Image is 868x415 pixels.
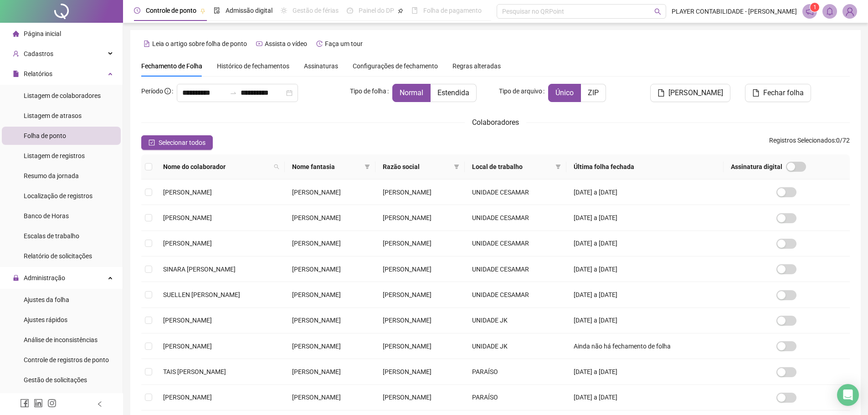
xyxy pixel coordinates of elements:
span: 1 [813,4,817,10]
sup: 1 [810,3,819,12]
span: bell [826,7,834,15]
span: linkedin [34,399,43,408]
span: history [316,41,323,47]
span: Colaboradores [472,118,519,127]
span: : 0 / 72 [769,135,850,150]
span: Administração [24,274,65,282]
span: filter [365,164,370,169]
td: [PERSON_NAME] [285,359,376,384]
span: file-text [144,41,150,47]
span: Assista o vídeo [265,40,307,47]
span: swap-right [230,89,237,97]
span: file-done [214,7,220,14]
span: Faça um tour [325,40,363,47]
span: Cadastros [24,50,53,57]
td: [PERSON_NAME] [285,385,376,410]
span: Relatórios [24,70,52,77]
span: file [657,89,665,97]
span: Gestão de solicitações [24,376,87,384]
span: file [13,71,19,77]
span: youtube [256,41,262,47]
span: PLAYER CONTABILIDADE - [PERSON_NAME] [672,6,797,16]
td: [DATE] a [DATE] [566,256,724,282]
span: pushpin [200,8,205,14]
span: SINARA [PERSON_NAME] [163,266,236,273]
span: user-add [13,51,19,57]
td: [PERSON_NAME] [375,179,464,205]
span: Selecionar todos [159,138,205,148]
td: UNIDADE JK [465,333,567,359]
td: [DATE] a [DATE] [566,359,724,384]
span: Estendida [437,88,469,97]
button: Selecionar todos [141,135,213,150]
span: search [654,8,661,15]
span: Local de trabalho [472,162,552,172]
td: [PERSON_NAME] [285,231,376,256]
span: Nome fantasia [292,162,361,172]
td: [PERSON_NAME] [375,333,464,359]
span: Relatório de solicitações [24,252,92,260]
span: Regras alteradas [452,63,501,69]
span: book [411,7,418,14]
span: Listagem de colaboradores [24,92,101,99]
span: Página inicial [24,30,61,37]
span: Razão social [383,162,450,172]
span: Resumo da jornada [24,172,79,179]
span: Único [555,88,574,97]
button: [PERSON_NAME] [650,84,730,102]
span: pushpin [398,8,403,14]
span: search [272,160,281,174]
td: [PERSON_NAME] [285,179,376,205]
span: [PERSON_NAME] [163,343,212,350]
td: [PERSON_NAME] [285,333,376,359]
span: [PERSON_NAME] [163,189,212,196]
span: Listagem de atrasos [24,112,82,119]
span: Listagem de registros [24,152,85,159]
span: Gestão de férias [293,7,339,14]
td: [PERSON_NAME] [375,308,464,333]
button: Fechar folha [745,84,811,102]
span: Configurações de fechamento [353,63,438,69]
td: UNIDADE CESAMAR [465,231,567,256]
span: Histórico de fechamentos [217,62,289,70]
span: Período [141,87,163,95]
span: filter [452,160,461,174]
span: Folha de ponto [24,132,66,139]
td: [DATE] a [DATE] [566,205,724,231]
span: Escalas de trabalho [24,232,79,240]
span: ZIP [588,88,599,97]
td: [DATE] a [DATE] [566,308,724,333]
span: dashboard [347,7,353,14]
span: Registros Selecionados [769,137,835,144]
span: search [274,164,279,169]
td: [PERSON_NAME] [375,231,464,256]
span: notification [806,7,814,15]
span: filter [554,160,563,174]
span: Tipo de folha [350,86,386,96]
span: Admissão digital [226,7,272,14]
td: PARAÍSO [465,359,567,384]
span: Ajustes rápidos [24,316,67,323]
span: facebook [20,399,29,408]
span: Painel do DP [359,7,394,14]
span: Fechamento de Folha [141,62,202,70]
td: [DATE] a [DATE] [566,179,724,205]
td: PARAÍSO [465,385,567,410]
span: [PERSON_NAME] [163,317,212,324]
td: [PERSON_NAME] [285,256,376,282]
td: [PERSON_NAME] [375,256,464,282]
div: Open Intercom Messenger [837,384,859,406]
span: clock-circle [134,7,140,14]
span: [PERSON_NAME] [668,87,723,98]
span: Controle de registros de ponto [24,356,109,364]
img: 88370 [843,5,857,18]
span: filter [555,164,561,169]
span: filter [454,164,459,169]
span: [PERSON_NAME] [163,240,212,247]
span: TAIS [PERSON_NAME] [163,368,226,375]
td: [DATE] a [DATE] [566,385,724,410]
span: instagram [47,399,56,408]
span: Leia o artigo sobre folha de ponto [152,40,247,47]
span: left [97,401,103,407]
td: [PERSON_NAME] [285,308,376,333]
